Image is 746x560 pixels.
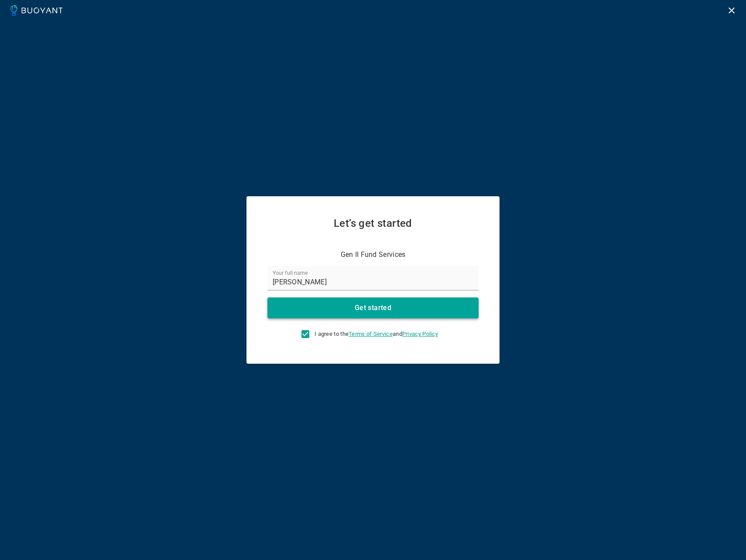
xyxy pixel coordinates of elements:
button: Logout [724,3,739,18]
button: Get started [267,297,479,318]
span: I agree to the and [315,331,438,338]
a: Terms of Service [349,331,393,337]
a: Privacy Policy [402,331,438,337]
h4: Get started [355,304,391,312]
a: Logout [724,6,739,14]
h2: Let’s get started [267,217,479,229]
p: Gen II Fund Services [341,250,406,259]
label: Your full name [273,269,308,277]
